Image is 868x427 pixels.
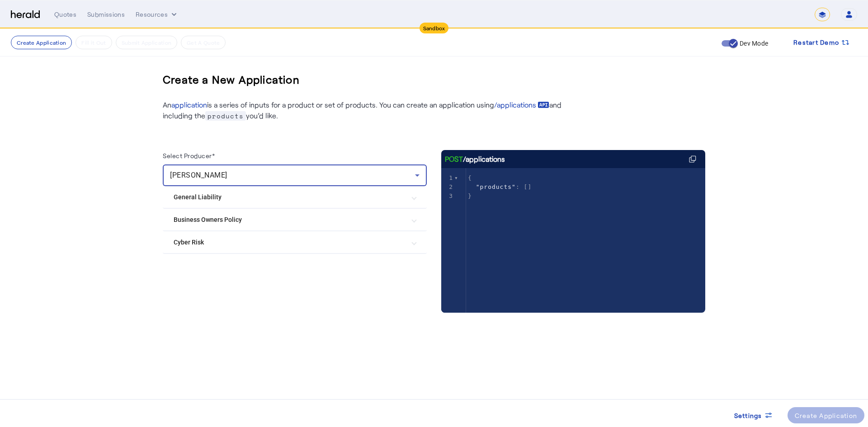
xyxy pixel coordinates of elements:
button: Restart Demo [786,34,857,51]
div: Sandbox [420,23,449,33]
span: "products" [476,183,516,190]
label: Select Producer* [163,152,215,160]
button: Get A Quote [181,36,226,49]
div: 3 [441,192,454,201]
div: 1 [441,174,454,183]
a: /applications [494,99,549,110]
h3: Create a New Application [163,65,300,94]
p: An is a series of inputs for a product or set of products. You can create an application using an... [163,99,570,121]
button: Settings [727,407,780,423]
div: Submissions [87,10,125,19]
mat-panel-title: Business Owners Policy [174,215,405,225]
mat-expansion-panel-header: General Liability [163,186,427,208]
span: : [] [468,183,532,190]
mat-expansion-panel-header: Cyber Risk [163,231,427,253]
span: products [205,111,246,121]
span: Restart Demo [793,37,839,48]
span: { [468,174,472,181]
div: Quotes [54,10,76,19]
mat-panel-title: General Liability [174,192,405,202]
herald-code-block: /applications [441,150,705,295]
span: Settings [734,411,762,420]
button: Resources dropdown menu [136,10,179,19]
mat-expansion-panel-header: Business Owners Policy [163,209,427,230]
span: POST [445,154,463,164]
mat-panel-title: Cyber Risk [174,238,405,247]
button: Create Application [11,36,72,49]
label: Dev Mode [738,39,768,48]
span: } [468,192,472,199]
a: application [171,100,207,109]
span: [PERSON_NAME] [170,171,227,179]
div: 2 [441,183,454,192]
button: Submit Application [116,36,177,49]
img: Herald Logo [11,10,40,19]
button: Fill it Out [75,36,112,49]
div: /applications [445,154,505,164]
